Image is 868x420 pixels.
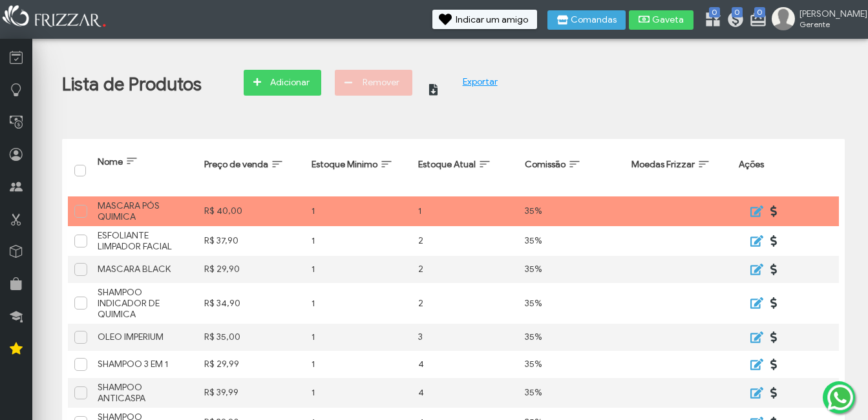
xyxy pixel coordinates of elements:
[739,159,764,170] span: Ações
[732,7,743,17] span: 0
[765,383,785,403] button: ui-button
[799,19,858,29] span: Gerente
[765,293,785,313] button: ui-button
[312,159,377,170] span: Estoque Minimo
[525,235,619,246] div: 35%
[204,331,298,342] div: R$ 35,00
[754,383,756,403] span: ui-button
[412,324,518,351] td: 3
[204,235,298,246] div: R$ 37,90
[412,378,518,408] td: 4
[204,159,268,170] span: Preço de venda
[435,75,446,94] span: ui-button
[412,196,518,226] td: 1
[412,283,518,324] td: 2
[98,287,191,320] div: SHAMPOO INDICADOR DE QUIMICA
[754,7,765,17] span: 0
[774,260,776,279] span: ui-button
[62,73,202,96] h1: Lista de Produtos
[98,382,191,404] div: SHAMPOO ANTICASPA
[312,264,405,275] div: 1
[98,359,191,370] div: SHAMPOO 3 EM 1
[765,328,785,347] button: ui-button
[98,200,191,222] div: MASCARA PÓS QUIMICA
[754,231,756,251] span: ui-button
[749,10,762,31] a: 0
[745,355,765,374] button: ui-button
[525,359,619,370] div: 35%
[765,355,785,374] button: ui-button
[98,156,123,167] span: Nome
[267,73,312,92] span: Adicionar
[312,235,405,246] div: 1
[571,16,617,25] span: Comandas
[305,145,412,196] th: Estoque Minimo
[709,7,720,17] span: 0
[625,145,732,196] th: Moedas Frizzar
[432,10,537,29] button: Indicar um amigo
[525,205,619,216] div: 35%
[98,331,191,342] div: OLEO IMPERIUM
[745,202,765,221] button: ui-button
[463,76,498,87] a: Exportar
[774,202,776,221] span: ui-button
[765,202,785,221] button: ui-button
[745,383,765,403] button: ui-button
[745,328,765,347] button: ui-button
[91,145,198,196] th: Nome
[652,16,684,25] span: Gaveta
[312,387,405,398] div: 1
[754,293,756,313] span: ui-button
[412,226,518,256] td: 2
[726,10,739,31] a: 0
[204,298,298,309] div: R$ 34,90
[204,205,298,216] div: R$ 40,00
[745,231,765,251] button: ui-button
[312,359,405,370] div: 1
[754,328,756,347] span: ui-button
[629,10,693,30] button: Gaveta
[525,298,619,309] div: 35%
[754,260,756,279] span: ui-button
[518,145,625,196] th: Comissão
[825,382,856,413] img: whatsapp.png
[765,260,785,279] button: ui-button
[412,351,518,378] td: 4
[774,383,776,403] span: ui-button
[312,298,405,309] div: 1
[198,145,304,196] th: Preço de venda
[704,10,717,31] a: 0
[732,145,839,196] th: Ações
[799,8,858,19] span: [PERSON_NAME]
[418,159,476,170] span: Estoque Atual
[774,328,776,347] span: ui-button
[312,331,405,342] div: 1
[412,145,518,196] th: Estoque Atual
[547,10,626,30] button: Comandas
[204,387,298,398] div: R$ 39,99
[525,331,619,342] div: 35%
[312,205,405,216] div: 1
[631,159,695,170] span: Moedas Frizzar
[98,230,191,252] div: ESFOLIANTE LIMPADOR FACIAL
[754,355,756,374] span: ui-button
[525,264,619,275] div: 35%
[426,70,455,99] button: ui-button
[525,387,619,398] div: 35%
[765,231,785,251] button: ui-button
[98,264,191,275] div: MASCARA BLACK
[456,16,528,25] span: Indicar um amigo
[774,231,776,251] span: ui-button
[525,159,566,170] span: Comissão
[772,7,862,33] a: [PERSON_NAME] Gerente
[754,202,756,221] span: ui-button
[204,359,298,370] div: R$ 29,99
[745,260,765,279] button: ui-button
[774,355,776,374] span: ui-button
[244,70,321,96] button: Adicionar
[774,293,776,313] span: ui-button
[75,165,83,173] div: Selecionar tudo
[204,264,298,275] div: R$ 29,90
[412,256,518,283] td: 2
[745,293,765,313] button: ui-button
